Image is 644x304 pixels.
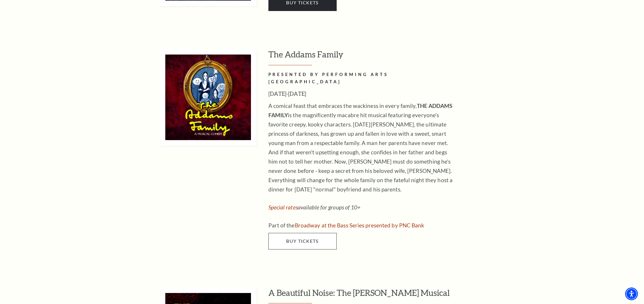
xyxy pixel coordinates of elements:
[625,287,638,300] div: Accessibility Menu
[268,101,457,194] p: A comical feast that embraces the wackiness in every family, is the magnificently macabre hit mus...
[268,233,337,249] a: Buy Tickets
[295,222,424,229] a: Broadway at the Bass Series presented by PNC Bank
[286,238,318,244] span: Buy Tickets
[268,204,298,211] a: Special rates
[268,287,502,304] h3: A Beautiful Noise: The [PERSON_NAME] Musical
[268,49,502,65] h3: The Addams Family
[268,89,457,98] h3: [DATE]-[DATE]
[268,221,457,230] p: Part of the
[159,49,257,146] img: The Addams Family
[268,71,457,86] h2: PRESENTED BY PERFORMING ARTS [GEOGRAPHIC_DATA]
[268,204,361,211] em: available for groups of 10+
